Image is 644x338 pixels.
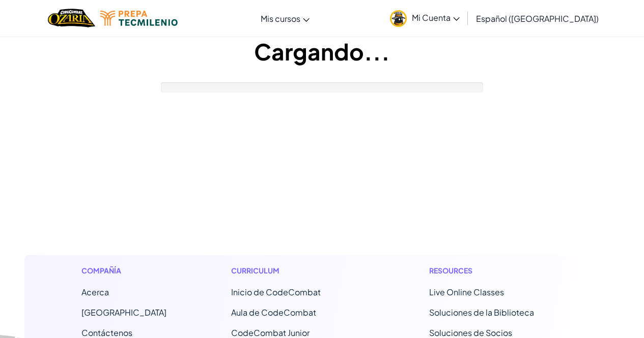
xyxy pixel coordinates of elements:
a: Español ([GEOGRAPHIC_DATA]) [471,5,604,32]
a: Ozaria by CodeCombat logo [48,8,95,28]
span: Mis cursos [261,13,300,24]
a: CodeCombat Junior [231,327,310,338]
a: [GEOGRAPHIC_DATA] [81,307,166,318]
span: Mi Cuenta [412,12,460,23]
h1: Curriculum [231,265,365,276]
a: Acerca [81,287,109,297]
a: Aula de CodeCombat [231,307,316,318]
span: Inicio de CodeCombat [231,287,321,297]
h1: Resources [429,265,563,276]
h1: Compañía [81,265,166,276]
a: Mi Cuenta [385,2,465,34]
span: Español ([GEOGRAPHIC_DATA]) [476,13,599,24]
a: Soluciones de la Biblioteca [429,307,534,318]
span: Contáctenos [81,327,132,338]
img: avatar [390,10,407,27]
img: Home [48,8,95,28]
a: Mis cursos [256,5,315,32]
a: Soluciones de Socios [429,327,512,338]
a: Live Online Classes [429,287,504,297]
img: Tecmilenio logo [100,11,178,26]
